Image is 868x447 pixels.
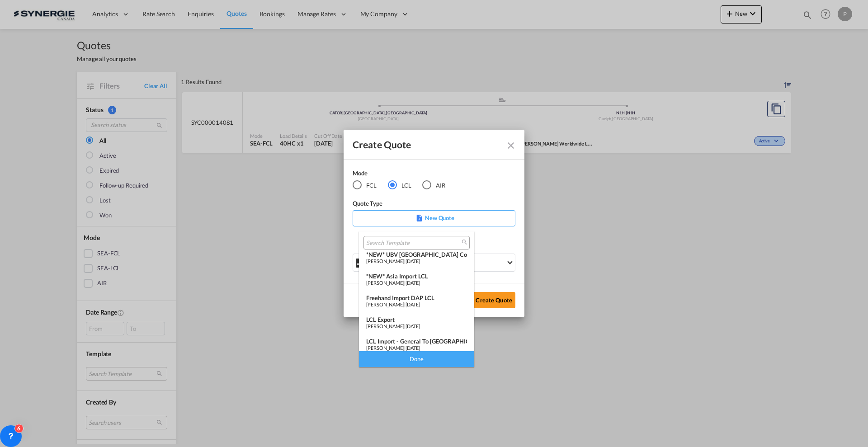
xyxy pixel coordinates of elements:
[359,351,474,367] div: Done
[406,258,420,264] span: [DATE]
[366,280,404,286] span: [PERSON_NAME]
[366,316,467,323] div: LCL Export
[366,338,467,345] div: LCL Import - General to [GEOGRAPHIC_DATA]
[366,273,467,280] div: *NEW* Asia Import LCL
[406,301,420,307] span: [DATE]
[366,323,404,329] span: [PERSON_NAME]
[406,345,420,351] span: [DATE]
[406,323,420,329] span: [DATE]
[366,345,467,351] div: |
[366,301,404,307] span: [PERSON_NAME]
[366,239,460,247] input: Search Template
[366,258,467,264] div: |
[366,323,467,329] div: |
[366,345,404,351] span: [PERSON_NAME]
[366,294,467,301] div: Freehand Import DAP LCL
[366,301,467,307] div: |
[366,251,467,258] div: *NEW* UBV [GEOGRAPHIC_DATA] consol LCL
[461,239,468,245] md-icon: icon-magnify
[366,280,467,286] div: |
[406,280,420,286] span: [DATE]
[366,258,404,264] span: [PERSON_NAME]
